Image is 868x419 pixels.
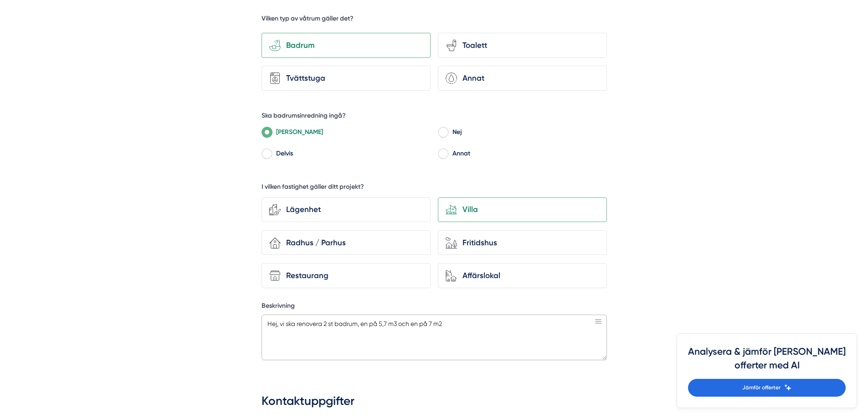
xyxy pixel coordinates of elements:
label: Annat [448,148,607,161]
label: [PERSON_NAME] [272,126,431,140]
input: Annat [438,151,448,159]
label: Delvis [272,148,431,161]
input: Ja [262,129,272,138]
input: Nej [438,129,448,138]
h5: I vilken fastighet gäller ditt projekt? [262,182,364,194]
span: Jämför offerter [742,383,781,392]
h5: Vilken typ av våtrum gäller det? [262,14,354,26]
h3: Kontaktuppgifter [262,389,607,415]
label: Nej [448,126,607,140]
h5: Ska badrumsinredning ingå? [262,111,346,123]
input: Delvis [262,151,272,159]
textarea: Verifierad av Zero Phishing [262,315,607,360]
label: Beskrivning [262,301,607,313]
h4: Analysera & jämför [PERSON_NAME] offerter med AI [688,345,846,379]
a: Jämför offerter [688,379,846,397]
